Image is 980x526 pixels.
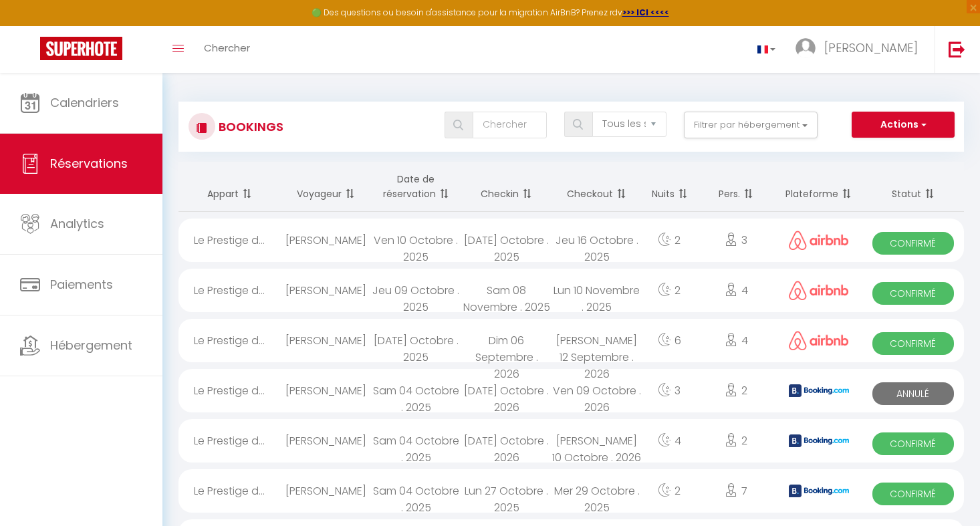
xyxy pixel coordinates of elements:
img: ... [795,38,816,58]
img: logout [949,41,965,57]
th: Sort by checkout [552,162,642,212]
a: ... [PERSON_NAME] [785,26,935,73]
a: Chercher [194,26,260,73]
span: Réservations [50,155,128,172]
th: Sort by booking date [371,162,461,212]
span: Calendriers [50,94,119,111]
button: Filtrer par hébergement [684,112,818,138]
th: Sort by rentals [178,162,281,212]
span: [PERSON_NAME] [824,39,918,56]
input: Chercher [473,112,547,138]
span: Chercher [204,41,250,55]
button: Actions [852,112,955,138]
th: Sort by guest [281,162,371,212]
span: Hébergement [50,337,132,354]
th: Sort by status [862,162,964,212]
a: >>> ICI <<<< [622,7,669,18]
span: Paiements [50,276,113,293]
th: Sort by people [697,162,776,212]
th: Sort by checkin [461,162,552,212]
span: Analytics [50,215,104,232]
th: Sort by channel [775,162,862,212]
img: Super Booking [40,37,122,60]
th: Sort by nights [642,162,697,212]
h3: Bookings [215,112,283,142]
